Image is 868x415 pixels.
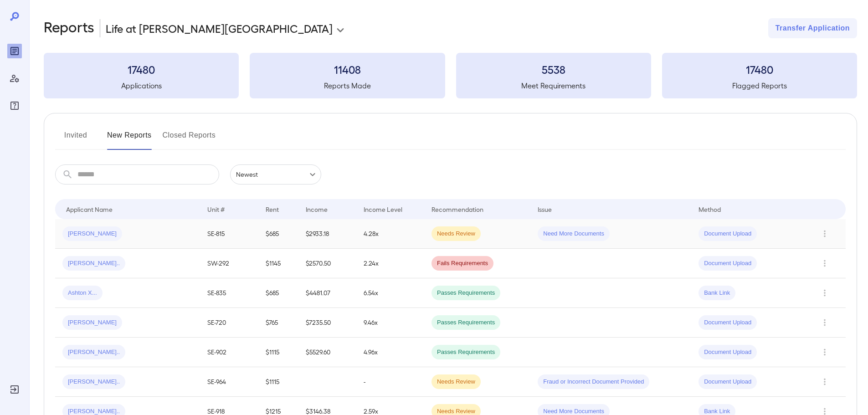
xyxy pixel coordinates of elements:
td: 4.28x [356,219,424,249]
h5: Meet Requirements [456,80,651,91]
td: $1115 [258,338,298,367]
button: Row Actions [817,374,832,389]
h3: 17480 [44,62,239,77]
td: $765 [258,308,298,338]
td: $7235.50 [298,308,356,338]
td: SW-292 [200,249,258,278]
span: [PERSON_NAME].. [62,378,125,386]
div: Method [699,204,721,215]
div: Applicant Name [66,204,113,215]
span: [PERSON_NAME].. [62,259,125,268]
td: SE-964 [200,367,258,397]
td: SE-902 [200,338,258,367]
td: $4481.07 [298,278,356,308]
div: Reports [7,44,22,58]
td: - [356,367,424,397]
span: [PERSON_NAME] [62,230,122,238]
div: Newest [230,164,321,184]
div: Income Level [364,204,402,215]
div: Manage Users [7,71,22,86]
td: SE-835 [200,278,258,308]
button: Row Actions [817,256,832,271]
span: Fails Requirements [431,259,493,268]
span: Document Upload [699,230,757,238]
span: Passes Requirements [431,289,500,297]
button: Closed Reports [163,128,216,150]
span: Document Upload [699,348,757,357]
span: Passes Requirements [431,348,500,357]
span: [PERSON_NAME].. [62,348,125,357]
td: $1115 [258,367,298,397]
button: Invited [55,128,96,150]
td: $2933.18 [298,219,356,249]
button: Row Actions [817,315,832,330]
h5: Applications [44,80,239,91]
div: Income [306,204,328,215]
td: $1145 [258,249,298,278]
span: Document Upload [699,318,757,327]
td: $2570.50 [298,249,356,278]
span: Ashton X... [62,289,103,297]
td: $5529.60 [298,338,356,367]
div: Log Out [7,382,22,397]
div: FAQ [7,98,22,113]
td: $685 [258,278,298,308]
h5: Flagged Reports [662,80,857,91]
span: Passes Requirements [431,318,500,327]
td: $685 [258,219,298,249]
button: Row Actions [817,286,832,300]
span: Needs Review [431,378,481,386]
button: Transfer Application [768,18,857,38]
div: Unit # [207,204,225,215]
h2: Reports [44,18,94,38]
td: 4.96x [356,338,424,367]
button: New Reports [107,128,152,150]
span: Bank Link [699,289,735,297]
p: Life at [PERSON_NAME][GEOGRAPHIC_DATA] [106,21,333,36]
h3: 5538 [456,62,651,77]
span: [PERSON_NAME] [62,318,122,327]
div: Recommendation [431,204,483,215]
button: Row Actions [817,226,832,241]
td: SE-815 [200,219,258,249]
h5: Reports Made [250,80,445,91]
td: 9.46x [356,308,424,338]
div: Rent [266,204,280,215]
span: Need More Documents [538,230,610,238]
h3: 11408 [250,62,445,77]
td: SE-720 [200,308,258,338]
span: Document Upload [699,259,757,268]
button: Row Actions [817,345,832,359]
div: Issue [538,204,552,215]
h3: 17480 [662,62,857,77]
span: Needs Review [431,230,481,238]
span: Fraud or Incorrect Document Provided [538,378,649,386]
td: 2.24x [356,249,424,278]
span: Document Upload [699,378,757,386]
td: 6.54x [356,278,424,308]
summary: 17480Applications11408Reports Made5538Meet Requirements17480Flagged Reports [44,53,857,98]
